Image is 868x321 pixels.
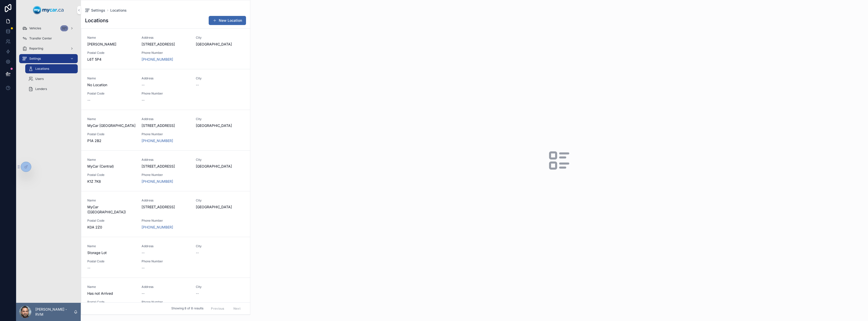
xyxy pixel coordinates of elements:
span: Postal Code [87,91,135,96]
span: [GEOGRAPHIC_DATA] [196,123,244,128]
span: Settings [91,8,105,13]
span: City [196,158,244,162]
span: [STREET_ADDRESS] [142,123,190,128]
span: Address [142,76,190,80]
span: -- [196,82,199,87]
a: NameMyCar [GEOGRAPHIC_DATA]Address[STREET_ADDRESS]City[GEOGRAPHIC_DATA]Postal CodeP1A 2B2Phone Nu... [81,110,250,151]
span: City [196,285,244,289]
a: [PHONE_NUMBER] [142,57,173,62]
a: Settings [19,54,78,63]
span: Phone Number [142,51,190,55]
span: [STREET_ADDRESS] [142,42,190,47]
span: Address [142,117,190,121]
a: Settings [85,8,105,13]
a: NameMyCar (Central)Address[STREET_ADDRESS]City[GEOGRAPHIC_DATA]Postal CodeK1Z 7K8Phone Number[PHO... [81,151,250,191]
span: Storage Lot [87,250,135,255]
a: Locations [110,8,127,13]
span: -- [142,98,145,103]
span: Address [142,158,190,162]
span: [GEOGRAPHIC_DATA] [196,204,244,210]
span: -- [142,265,145,270]
span: No Location [87,82,135,87]
span: Postal Code [87,259,135,263]
span: Lenders [35,87,47,91]
p: [PERSON_NAME] - RVM [35,307,74,317]
span: Name [87,285,135,289]
a: Transfer Center [19,34,78,43]
span: -- [87,98,90,103]
a: NameStorage LotAddress--City--Postal Code--Phone Number-- [81,237,250,278]
span: K1Z 7K8 [87,179,135,184]
span: -- [87,265,90,270]
span: Postal Code [87,132,135,136]
div: 321 [60,25,68,31]
span: -- [196,250,199,255]
span: Vehicles [29,26,41,30]
span: MyCar ([GEOGRAPHIC_DATA]) [87,204,135,215]
span: City [196,117,244,121]
button: New Location [209,16,246,25]
a: Name[PERSON_NAME]Address[STREET_ADDRESS]City[GEOGRAPHIC_DATA]Postal CodeL6T 5P4Phone Number[PHONE... [81,29,250,69]
span: -- [142,291,145,296]
div: scrollable content [16,20,81,100]
span: -- [142,82,145,87]
span: Address [142,36,190,40]
span: Name [87,244,135,248]
span: Address [142,285,190,289]
span: Locations [35,67,49,71]
span: Name [87,198,135,202]
span: City [196,198,244,202]
span: L6T 5P4 [87,57,135,62]
span: K0A 2Z0 [87,225,135,230]
a: [PHONE_NUMBER] [142,225,173,230]
a: NameHas not ArrivedAddress--City--Postal Code--Phone Number-- [81,278,250,318]
span: [STREET_ADDRESS] [142,204,190,210]
span: -- [142,250,145,255]
span: Postal Code [87,300,135,304]
span: [GEOGRAPHIC_DATA] [196,42,244,47]
a: Vehicles321 [19,24,78,33]
a: [PHONE_NUMBER] [142,138,173,143]
span: Name [87,36,135,40]
span: Address [142,244,190,248]
span: Reporting [29,47,43,51]
span: City [196,244,244,248]
img: App logo [33,6,64,14]
span: Settings [29,57,41,61]
span: Showing 8 of 8 results [171,307,203,311]
span: Phone Number [142,91,190,96]
a: Lenders [25,84,78,94]
span: [GEOGRAPHIC_DATA] [196,164,244,169]
span: Address [142,198,190,202]
span: Postal Code [87,173,135,177]
span: Name [87,76,135,80]
span: Phone Number [142,259,190,263]
span: Name [87,117,135,121]
span: [PERSON_NAME] [87,42,135,47]
span: Phone Number [142,300,190,304]
span: Phone Number [142,219,190,223]
span: -- [196,291,199,296]
span: Postal Code [87,219,135,223]
span: MyCar (Central) [87,164,135,169]
span: Postal Code [87,51,135,55]
a: NameMyCar ([GEOGRAPHIC_DATA])Address[STREET_ADDRESS]City[GEOGRAPHIC_DATA]Postal CodeK0A 2Z0Phone ... [81,191,250,237]
span: City [196,76,244,80]
span: Name [87,158,135,162]
span: Has not Arrived [87,291,135,296]
span: Transfer Center [29,36,52,40]
span: P1A 2B2 [87,138,135,143]
span: MyCar [GEOGRAPHIC_DATA] [87,123,135,128]
h1: Locations [85,17,108,24]
span: Phone Number [142,132,190,136]
span: Users [35,77,44,81]
a: Reporting [19,44,78,53]
a: Users [25,74,78,83]
a: NameNo LocationAddress--City--Postal Code--Phone Number-- [81,69,250,110]
a: Locations [25,64,78,73]
a: [PHONE_NUMBER] [142,179,173,184]
span: City [196,36,244,40]
span: Phone Number [142,173,190,177]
